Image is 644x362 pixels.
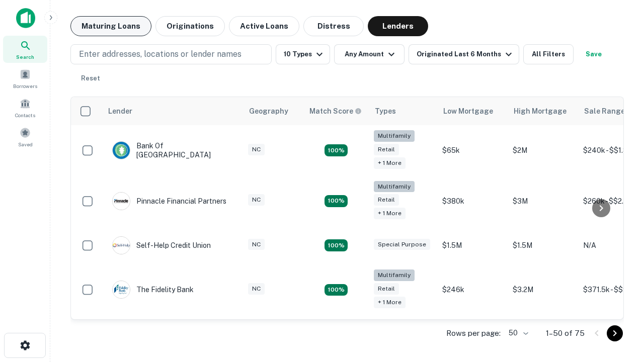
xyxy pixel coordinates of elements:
[3,36,47,63] a: Search
[325,195,348,207] div: Matching Properties: 17, hasApolloMatch: undefined
[16,53,34,61] span: Search
[309,106,360,117] h6: Match Score
[374,144,399,155] div: Retail
[508,176,578,227] td: $3M
[374,194,399,206] div: Retail
[437,125,508,176] td: $65k
[508,125,578,176] td: $2M
[369,97,437,125] th: Types
[374,208,406,219] div: + 1 more
[374,297,406,308] div: + 1 more
[108,105,132,117] div: Lender
[437,264,508,315] td: $246k
[523,44,574,64] button: All Filters
[594,249,644,298] iframe: Chat Widget
[112,236,211,254] div: Self-help Credit Union
[368,16,428,36] button: Lenders
[13,82,37,90] span: Borrowers
[18,140,33,148] span: Saved
[16,8,35,28] img: capitalize-icon.png
[578,44,610,64] button: Save your search to get updates of matches that match your search criteria.
[248,283,265,295] div: NC
[155,16,225,36] button: Originations
[508,97,578,125] th: High Mortgage
[374,269,415,281] div: Multifamily
[334,44,405,64] button: Any Amount
[113,281,130,298] img: picture
[303,97,369,125] th: Capitalize uses an advanced AI algorithm to match your search with the best lender. The match sco...
[409,44,519,64] button: Originated Last 6 Months
[309,106,362,117] div: Capitalize uses an advanced AI algorithm to match your search with the best lender. The match sco...
[3,94,47,121] a: Contacts
[325,239,348,251] div: Matching Properties: 11, hasApolloMatch: undefined
[74,68,107,88] button: Reset
[112,192,226,210] div: Pinnacle Financial Partners
[374,181,415,193] div: Multifamily
[248,194,265,206] div: NC
[325,284,348,296] div: Matching Properties: 10, hasApolloMatch: undefined
[505,326,530,340] div: 50
[70,16,151,36] button: Maturing Loans
[248,144,265,155] div: NC
[102,97,243,125] th: Lender
[243,97,303,125] th: Geography
[113,237,130,254] img: picture
[325,144,348,156] div: Matching Properties: 17, hasApolloMatch: undefined
[113,193,130,210] img: picture
[249,105,288,117] div: Geography
[546,327,585,339] p: 1–50 of 75
[607,325,623,341] button: Go to next page
[374,283,399,295] div: Retail
[437,226,508,264] td: $1.5M
[437,176,508,227] td: $380k
[3,65,47,92] a: Borrowers
[584,105,625,117] div: Sale Range
[514,105,567,117] div: High Mortgage
[70,44,272,64] button: Enter addresses, locations or lender names
[508,226,578,264] td: $1.5M
[79,48,242,60] p: Enter addresses, locations or lender names
[375,105,396,117] div: Types
[15,111,35,119] span: Contacts
[276,44,330,64] button: 10 Types
[112,141,233,159] div: Bank Of [GEOGRAPHIC_DATA]
[303,16,364,36] button: Distress
[446,327,501,339] p: Rows per page:
[443,105,493,117] div: Low Mortgage
[508,264,578,315] td: $3.2M
[229,16,299,36] button: Active Loans
[417,48,515,60] div: Originated Last 6 Months
[437,97,508,125] th: Low Mortgage
[112,281,194,299] div: The Fidelity Bank
[113,142,130,159] img: picture
[374,239,430,250] div: Special Purpose
[3,123,47,150] a: Saved
[248,239,265,250] div: NC
[374,157,406,169] div: + 1 more
[374,130,415,142] div: Multifamily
